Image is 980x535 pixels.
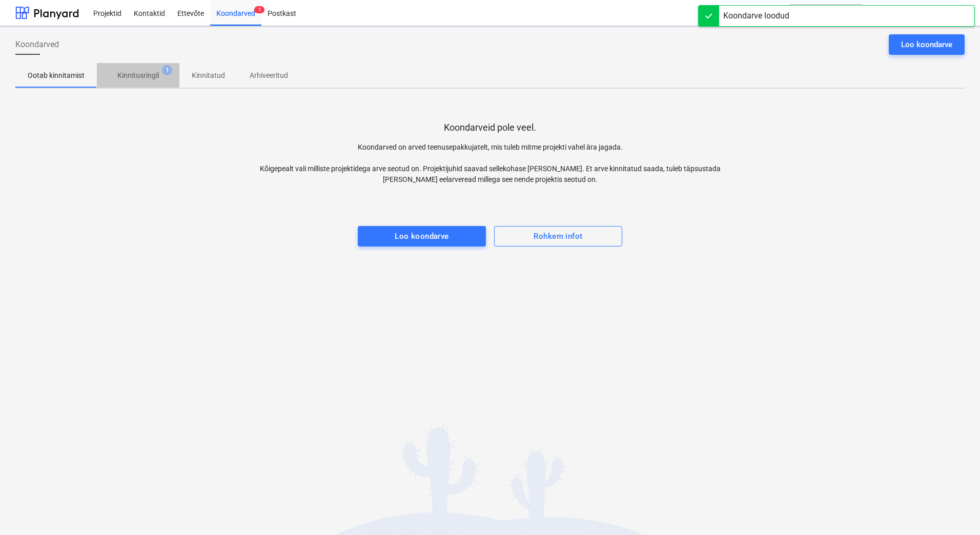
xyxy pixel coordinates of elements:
p: Kinnitatud [192,70,225,81]
p: Ootab kinnitamist [28,70,85,81]
div: Loo koondarve [901,38,952,51]
p: Arhiveeritud [250,70,288,81]
p: Koondarveid pole veel. [444,121,536,134]
div: Rohkem infot [534,230,582,243]
p: Kinnitusringil [117,70,159,81]
div: Koondarve loodud [723,10,789,22]
p: Koondarved on arved teenusepakkujatelt, mis tuleb mitme projekti vahel ära jagada. Kõigepealt val... [253,142,727,185]
button: Rohkem infot [494,226,622,246]
span: 1 [162,65,172,75]
span: 1 [254,6,264,13]
div: Loo koondarve [395,230,449,243]
button: Loo koondarve [358,226,486,246]
iframe: Chat Widget [929,486,980,535]
button: Loo koondarve [889,34,965,55]
span: Koondarved [15,38,59,51]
